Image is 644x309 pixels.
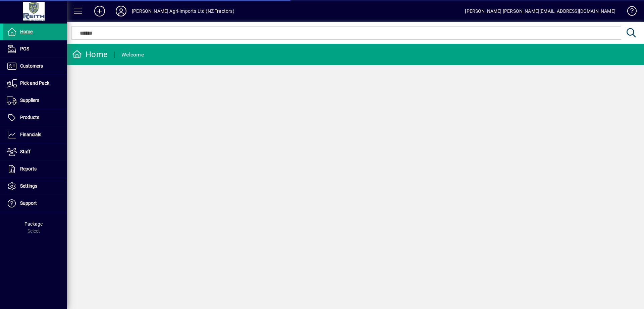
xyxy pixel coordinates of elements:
div: Welcome [121,49,144,60]
button: Profile [110,5,132,17]
div: [PERSON_NAME] [PERSON_NAME][EMAIL_ADDRESS][DOMAIN_NAME] [465,6,615,16]
span: Reports [20,166,37,171]
span: Suppliers [20,98,39,103]
span: Home [20,29,33,34]
span: Support [20,200,37,206]
a: Reports [3,161,67,178]
div: Home [72,49,108,60]
a: Knowledge Base [622,1,636,23]
a: Financials [3,126,67,143]
span: Staff [20,149,31,154]
a: Support [3,195,67,212]
span: Financials [20,132,41,137]
a: Customers [3,58,67,75]
a: Products [3,109,67,126]
span: Customers [20,63,43,69]
button: Add [89,5,110,17]
span: Package [24,221,43,227]
div: [PERSON_NAME] Agri-Imports Ltd (NZ Tractors) [132,6,234,16]
a: POS [3,41,67,57]
span: Pick and Pack [20,80,49,86]
a: Settings [3,178,67,195]
a: Staff [3,144,67,160]
span: Settings [20,183,37,189]
span: Products [20,115,39,120]
a: Suppliers [3,92,67,109]
a: Pick and Pack [3,75,67,92]
span: POS [20,46,29,51]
